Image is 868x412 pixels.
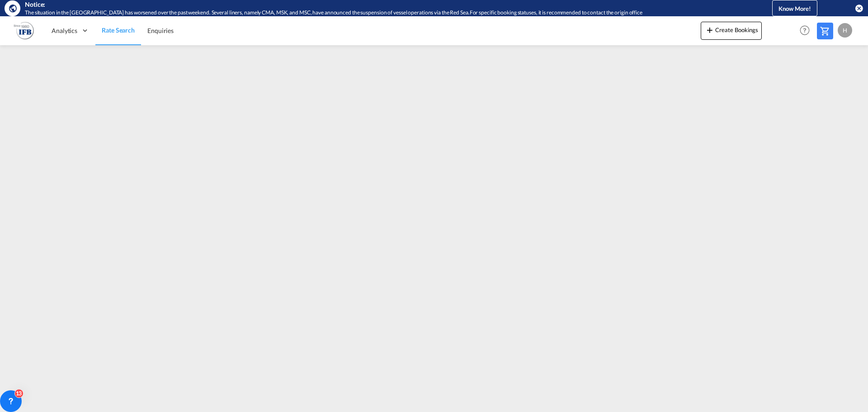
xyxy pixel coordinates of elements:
[778,5,811,12] span: Know More!
[854,4,863,13] button: icon-close-circle
[147,27,174,34] span: Enquiries
[838,23,852,38] div: H
[704,24,715,35] md-icon: icon-plus 400-fg
[797,23,817,39] div: Help
[52,26,77,35] span: Analytics
[95,16,141,45] a: Rate Search
[797,23,812,38] span: Help
[102,26,135,34] span: Rate Search
[141,16,180,45] a: Enquiries
[14,20,34,41] img: b628ab10256c11eeb52753acbc15d091.png
[25,9,735,17] div: The situation in the Red Sea has worsened over the past weekend. Several liners, namely CMA, MSK,...
[701,22,762,40] button: icon-plus 400-fgCreate Bookings
[8,4,17,13] md-icon: icon-earth
[45,16,95,45] div: Analytics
